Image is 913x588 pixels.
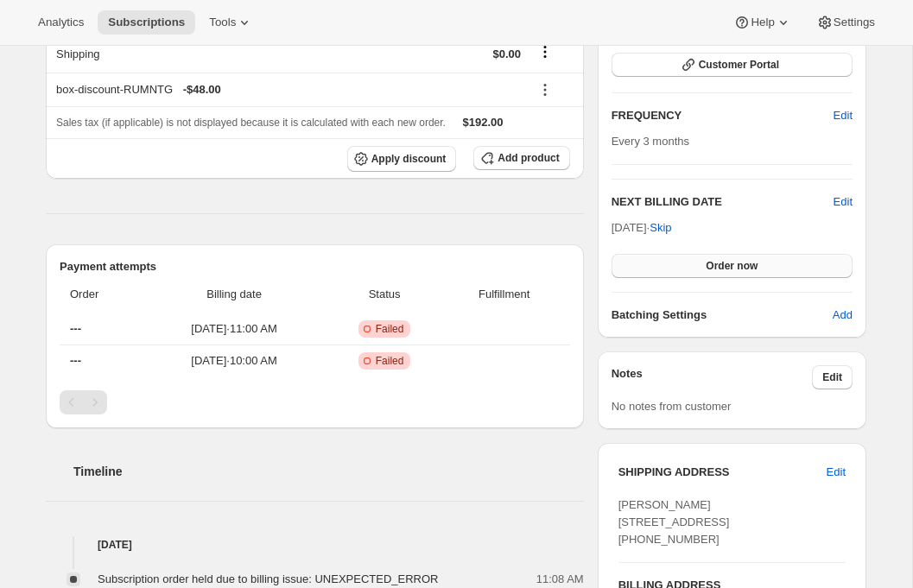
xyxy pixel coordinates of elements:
h2: FREQUENCY [612,107,834,124]
h4: [DATE] [46,536,584,553]
span: Billing date [149,286,320,303]
span: No notes from customer [612,400,732,413]
span: Analytics [38,16,84,29]
span: [DATE] · 11:00 AM [149,320,320,338]
span: --- [70,354,81,367]
h2: NEXT BILLING DATE [612,193,834,211]
button: Tools [199,10,263,35]
span: - $48.00 [183,81,221,98]
span: Add product [498,151,559,165]
span: Edit [834,107,853,124]
button: Edit [816,458,856,486]
span: Subscriptions [108,16,185,29]
button: Add product [473,146,569,170]
th: Order [60,275,143,313]
button: Edit [823,102,863,130]
span: Customer Portal [699,58,779,72]
span: Subscription order held due to billing issue: UNEXPECTED_ERROR [98,572,439,585]
button: Add [822,301,863,329]
span: --- [70,322,81,335]
button: Subscriptions [98,10,195,35]
button: Analytics [28,10,94,35]
span: Add [833,307,853,324]
h6: Batching Settings [612,307,833,324]
span: Skip [650,219,671,237]
h3: SHIPPING ADDRESS [618,464,827,481]
span: 11:08 AM [536,571,584,588]
button: Apply discount [347,146,457,172]
h2: Payment attempts [60,258,570,275]
span: Order now [706,259,758,273]
button: Edit [834,193,853,211]
button: Shipping actions [531,42,559,61]
span: [DATE] · [612,221,672,234]
button: Skip [639,214,682,242]
button: Order now [612,254,853,278]
span: Failed [376,322,404,336]
span: Help [751,16,774,29]
span: Settings [834,16,875,29]
button: Customer Portal [612,53,853,77]
th: Shipping [46,35,282,73]
span: Edit [827,464,846,481]
span: $192.00 [463,116,504,129]
span: Tools [209,16,236,29]
nav: Pagination [60,390,570,414]
h2: Timeline [73,463,584,480]
span: Failed [376,354,404,368]
span: [DATE] · 10:00 AM [149,352,320,370]
h3: Notes [612,365,813,389]
span: Edit [822,370,842,384]
button: Edit [812,365,853,389]
button: Help [723,10,802,35]
span: Every 3 months [612,135,689,148]
span: Fulfillment [449,286,560,303]
button: Settings [806,10,885,35]
span: Apply discount [371,152,447,166]
span: [PERSON_NAME] [STREET_ADDRESS] [PHONE_NUMBER] [618,498,730,546]
span: $0.00 [492,47,521,60]
span: Status [330,286,438,303]
div: box-discount-RUMNTG [56,81,521,98]
span: Sales tax (if applicable) is not displayed because it is calculated with each new order. [56,117,446,129]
